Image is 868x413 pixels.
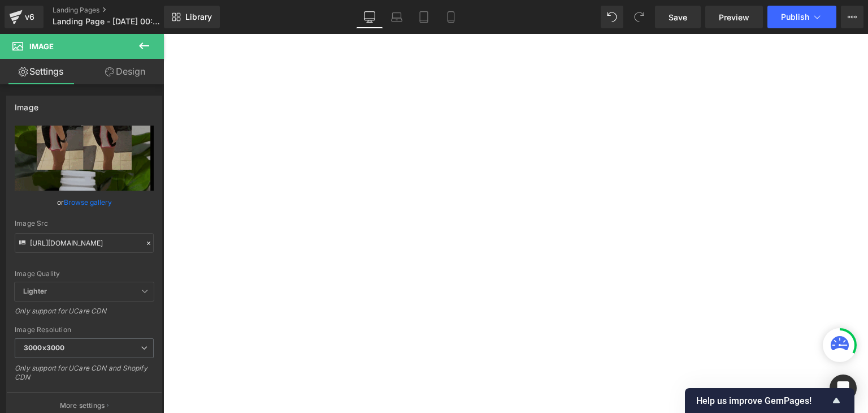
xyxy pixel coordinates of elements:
a: New Library [164,6,220,28]
p: More settings [60,401,105,411]
button: Redo [628,6,650,28]
div: Image [15,96,38,112]
button: Undo [601,6,623,28]
button: Show survey - Help us improve GemPages! [696,394,843,407]
a: Tablet [410,6,437,28]
div: Only support for UCare CDN [15,307,154,323]
a: Mobile [437,6,465,28]
div: or [15,196,154,208]
div: Only support for UCare CDN and Shopify CDN [15,364,154,389]
a: Laptop [383,6,410,28]
b: Lighter [23,287,47,295]
span: Preview [719,11,749,23]
div: Image Resolution [15,326,154,334]
span: Image [29,42,54,51]
div: Image Quality [15,270,154,278]
span: Landing Page - [DATE] 00:32:21 [53,17,161,26]
span: Help us improve GemPages! [696,395,830,406]
span: Save [669,11,687,23]
div: Open Intercom Messenger [830,375,857,402]
input: Link [15,233,154,253]
div: Image Src [15,220,154,227]
a: Desktop [356,6,383,28]
a: Browse gallery [64,192,112,212]
a: Preview [705,6,763,28]
b: 3000x3000 [24,343,64,352]
span: Library [185,12,212,22]
a: Landing Pages [53,6,183,15]
button: Publish [767,6,836,28]
a: v6 [5,6,44,28]
div: v6 [23,10,37,24]
a: Design [84,59,166,84]
span: Publish [781,12,809,21]
button: More [841,6,863,28]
